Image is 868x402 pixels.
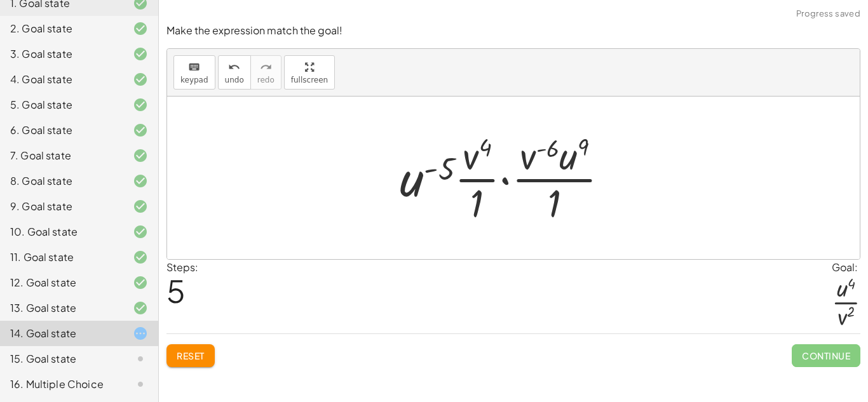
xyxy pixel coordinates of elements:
[133,326,148,341] i: Task started.
[225,76,244,84] span: undo
[133,46,148,62] i: Task finished and correct.
[10,199,112,214] div: 9. Goal state
[188,60,200,75] i: keyboard
[10,250,112,265] div: 11. Goal state
[133,250,148,265] i: Task finished and correct.
[10,300,112,316] div: 13. Goal state
[133,377,148,392] i: Task not started.
[180,76,208,84] span: keypad
[10,123,112,138] div: 6. Goal state
[796,8,860,20] span: Progress saved
[133,21,148,36] i: Task finished and correct.
[166,271,186,310] span: 5
[166,23,860,38] p: Make the expression match the goal!
[218,55,251,90] button: undoundo
[133,97,148,112] i: Task finished and correct.
[133,173,148,189] i: Task finished and correct.
[133,300,148,316] i: Task finished and correct.
[133,123,148,138] i: Task finished and correct.
[10,21,112,36] div: 2. Goal state
[133,351,148,366] i: Task not started.
[10,148,112,163] div: 7. Goal state
[133,199,148,214] i: Task finished and correct.
[133,148,148,163] i: Task finished and correct.
[166,260,198,274] label: Steps:
[10,97,112,112] div: 5. Goal state
[10,377,112,392] div: 16. Multiple Choice
[10,326,112,341] div: 14. Goal state
[10,46,112,62] div: 3. Goal state
[260,60,272,75] i: redo
[10,72,112,87] div: 4. Goal state
[177,350,205,361] span: Reset
[10,351,112,366] div: 15. Goal state
[133,275,148,290] i: Task finished and correct.
[250,55,281,90] button: redoredo
[10,275,112,290] div: 12. Goal state
[284,55,335,90] button: fullscreen
[10,173,112,189] div: 8. Goal state
[257,76,275,84] span: redo
[832,260,860,275] div: Goal:
[173,55,215,90] button: keyboardkeypad
[291,76,328,84] span: fullscreen
[228,60,240,75] i: undo
[10,224,112,239] div: 10. Goal state
[166,344,215,367] button: Reset
[133,72,148,87] i: Task finished and correct.
[133,224,148,239] i: Task finished and correct.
